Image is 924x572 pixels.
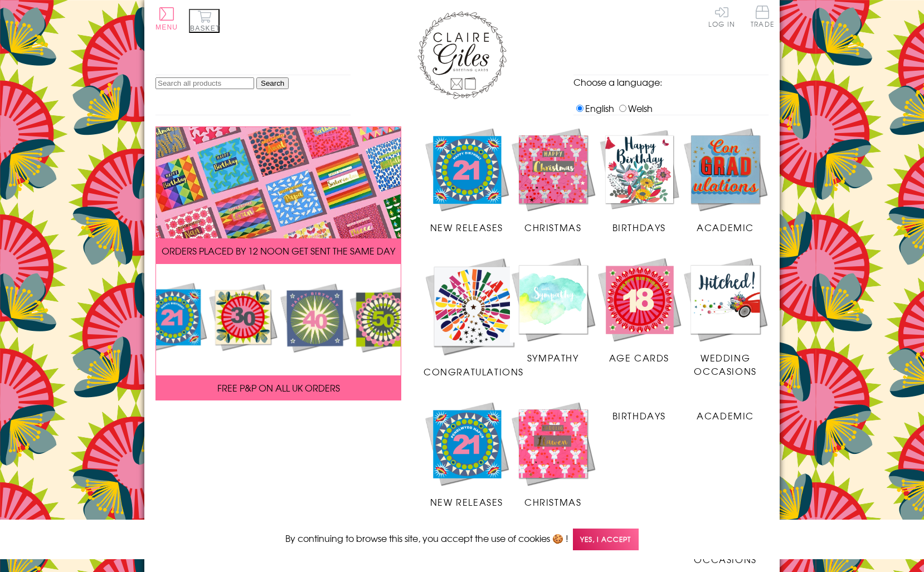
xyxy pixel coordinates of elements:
a: Academic [682,400,769,422]
span: New Releases [430,221,503,234]
span: Birthdays [612,409,666,422]
a: Wedding Occasions [682,256,769,378]
span: Sympathy [527,351,579,364]
a: Sympathy [510,256,596,364]
span: Menu [155,23,178,31]
input: English [576,105,583,112]
a: Christmas [510,400,596,509]
span: Christmas [524,221,581,234]
span: Trade [751,6,774,27]
span: Age Cards [609,351,669,364]
a: Trade [751,6,774,30]
a: Christmas [510,126,596,234]
a: Academic [682,126,769,234]
span: Wedding Occasions [694,351,756,378]
span: FREE P&P ON ALL UK ORDERS [217,381,340,394]
span: Academic [697,409,754,422]
input: Search [256,77,289,89]
span: Yes, I accept [573,529,639,550]
label: Welsh [616,101,653,115]
span: Congratulations [424,365,524,378]
a: Log In [708,6,735,27]
button: Menu [155,7,178,31]
a: Birthdays [596,400,683,422]
span: ORDERS PLACED BY 12 NOON GET SENT THE SAME DAY [162,244,395,257]
p: Choose a language: [573,75,769,89]
input: Search all products [155,77,254,89]
button: Basket [189,9,220,33]
img: Claire Giles Greetings Cards [417,11,507,99]
a: New Releases [424,126,510,234]
span: Academic [697,221,754,234]
a: New Releases [424,400,510,509]
a: Birthdays [596,126,683,234]
label: English [573,101,614,115]
a: Age Cards [596,256,683,364]
input: Welsh [619,105,626,112]
span: Christmas [524,495,581,509]
span: Birthdays [612,221,666,234]
span: New Releases [430,495,503,509]
a: Congratulations [424,256,524,378]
